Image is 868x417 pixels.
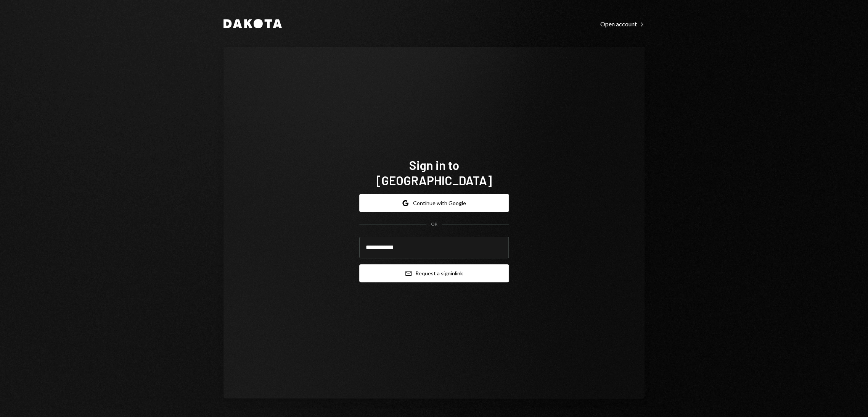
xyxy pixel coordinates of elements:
[600,19,645,28] a: Open account
[431,221,437,228] div: OR
[600,20,645,28] div: Open account
[359,264,509,282] button: Request a signinlink
[359,157,509,188] h1: Sign in to [GEOGRAPHIC_DATA]
[359,194,509,212] button: Continue with Google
